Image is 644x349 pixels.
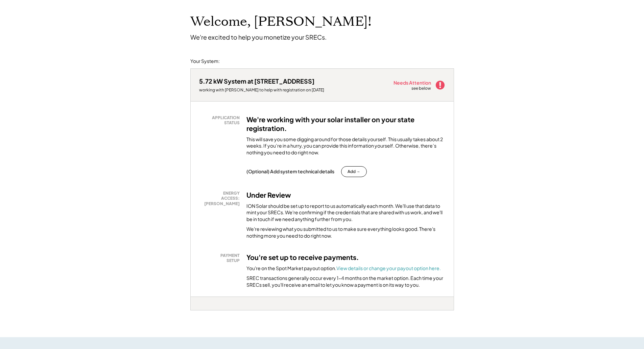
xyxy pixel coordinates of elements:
[246,136,445,156] div: This will save you some digging around for those details yourself. This usually takes about 2 wee...
[190,33,327,41] div: We're excited to help you monetize your SRECs.
[246,191,291,199] h3: Under Review
[190,310,216,313] div: w9otpc2b - VA Distributed
[190,14,372,30] h1: Welcome, [PERSON_NAME]!
[411,86,432,91] div: see below
[246,203,445,223] div: ION Solar should be set up to report to us automatically each month. We'll use that data to mint ...
[246,115,445,133] h3: We're working with your solar installer on your state registration.
[199,77,314,85] div: 5.72 kW System at [STREET_ADDRESS]
[202,191,240,206] div: ENERGY ACCESS: [PERSON_NAME]
[202,253,240,263] div: PAYMENT SETUP
[199,87,324,93] div: working with [PERSON_NAME] to help with registration on [DATE]
[202,115,240,126] div: APPLICATION STATUS
[246,275,445,288] div: SREC transactions generally occur every 1-4 months on the market option. Each time your SRECs sel...
[336,265,441,271] a: View details or change your payout option here.
[393,80,432,85] div: Needs Attention
[190,58,220,65] div: Your System:
[246,168,334,174] div: (Optional) Add system technical details
[246,253,359,262] h3: You're set up to receive payments.
[246,226,445,239] div: We're reviewing what you submitted to us to make sure everything looks good. There's nothing more...
[341,166,367,177] button: Add →
[246,265,441,272] div: You're on the Spot Market payout option.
